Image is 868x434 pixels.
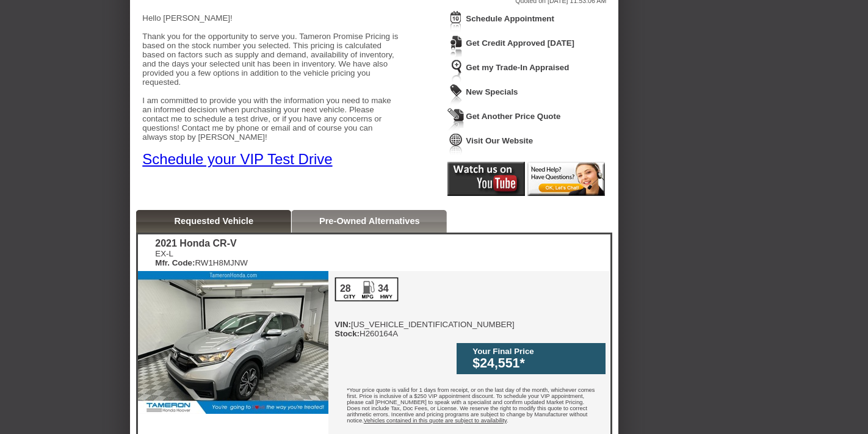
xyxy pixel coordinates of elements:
[527,162,605,196] img: Icon_LiveChat2.png
[138,271,328,414] img: 2021 Honda CR-V
[377,283,389,294] div: 34
[175,216,254,226] a: Requested Vehicle
[319,216,420,226] a: Pre-Owned Alternatives
[335,329,360,338] b: Stock:
[155,249,248,267] div: EX-L RW1H8MJNW
[447,59,465,82] img: Icon_TradeInAppraisal.png
[447,84,465,106] img: Icon_WeeklySpecials.png
[447,132,465,155] img: Icon_VisitWebsite.png
[447,10,465,33] img: Icon_ScheduleAppointment.png
[472,356,599,371] div: $24,551*
[155,258,195,267] b: Mfr. Code:
[466,87,518,96] a: New Specials
[466,38,574,48] a: Get Credit Approved [DATE]
[447,108,465,131] img: Icon_GetQuote.png
[466,136,533,145] a: Visit Our Website
[142,151,332,167] a: Schedule your VIP Test Drive
[335,277,515,338] div: [US_VEHICLE_IDENTIFICATION_NUMBER] H260164A
[466,63,569,72] a: Get my Trade-In Appraised
[447,162,525,196] img: Icon_Youtube2.png
[142,4,399,168] div: Hello [PERSON_NAME]! Thank you for the opportunity to serve you. Tameron Promise Pricing is based...
[364,418,507,424] u: Vehicles contained in this quote are subject to availability
[155,238,248,249] div: 2021 Honda CR-V
[466,14,554,23] a: Schedule Appointment
[335,320,351,329] b: VIN:
[447,35,465,57] img: Icon_CreditApproval.png
[466,112,560,121] a: Get Another Price Quote
[339,283,352,294] div: 28
[472,347,599,356] div: Your Final Price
